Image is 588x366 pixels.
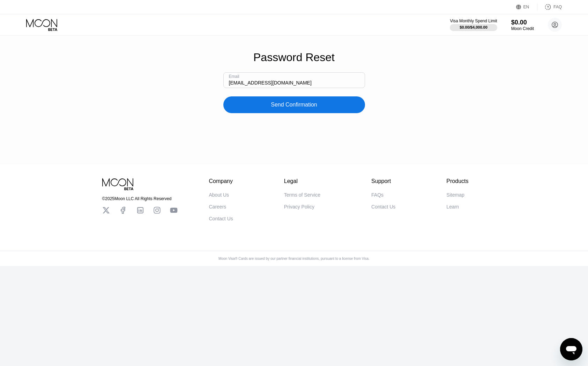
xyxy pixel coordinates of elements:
iframe: 启动消息传送窗口的按钮 [560,338,582,360]
div: Moon Credit [511,26,534,31]
div: Contact Us [371,204,395,210]
div: Terms of Service [284,192,320,198]
div: $0.00 [511,19,534,26]
div: FAQ [537,3,562,10]
div: Send Confirmation [223,88,365,113]
div: Moon Visa® Cards are issued by our partner financial institutions, pursuant to a license from Visa. [213,257,375,261]
div: Careers [209,204,226,210]
div: Learn [446,204,459,210]
div: Contact Us [209,216,233,221]
div: Legal [284,178,320,184]
div: Visa Monthly Spend Limit$0.00/$4,000.00 [450,19,497,31]
div: $0.00Moon Credit [511,19,534,31]
div: Support [371,178,395,184]
div: EN [523,5,529,9]
div: Sitemap [446,192,464,198]
div: About Us [209,192,229,198]
div: FAQs [371,192,384,198]
div: Visa Monthly Spend Limit [450,19,497,23]
div: Privacy Policy [284,204,314,210]
div: FAQ [553,5,562,9]
div: Email [229,74,239,79]
div: Products [446,178,468,184]
div: EN [516,3,537,10]
div: Password Reset [253,51,335,64]
div: Send Confirmation [271,101,317,108]
div: $0.00 / $4,000.00 [460,25,487,29]
div: © 2025 Moon LLC All Rights Reserved [102,196,178,201]
div: Company [209,178,233,184]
